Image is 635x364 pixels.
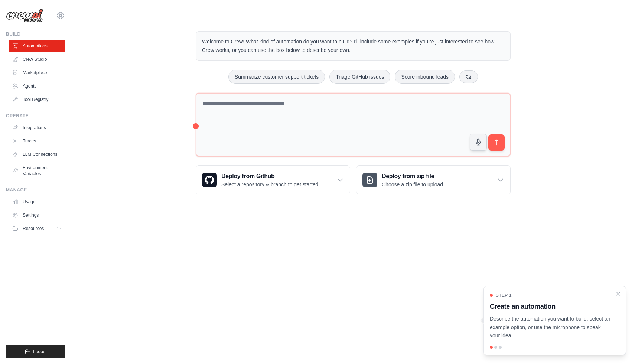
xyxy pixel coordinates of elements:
[33,349,47,355] span: Logout
[382,172,444,181] h3: Deploy from zip file
[6,187,65,193] div: Manage
[496,292,512,298] span: Step 1
[9,209,65,221] a: Settings
[221,181,320,188] p: Select a repository & branch to get started.
[228,70,325,84] button: Summarize customer support tickets
[6,345,65,358] button: Logout
[9,53,65,65] a: Crew Studio
[221,172,320,181] h3: Deploy from Github
[382,181,444,188] p: Choose a zip file to upload.
[9,196,65,208] a: Usage
[6,113,65,119] div: Operate
[9,223,65,235] button: Resources
[23,226,44,232] span: Resources
[9,80,65,92] a: Agents
[202,37,504,55] p: Welcome to Crew! What kind of automation do you want to build? I'll include some examples if you'...
[9,40,65,52] a: Automations
[9,67,65,79] a: Marketplace
[395,70,455,84] button: Score inbound leads
[490,315,611,340] p: Describe the automation you want to build, select an example option, or use the microphone to spe...
[615,291,621,297] button: Close walkthrough
[9,148,65,160] a: LLM Connections
[9,94,65,105] a: Tool Registry
[9,135,65,147] a: Traces
[490,301,611,312] h3: Create an automation
[6,9,43,23] img: Logo
[9,162,65,180] a: Environment Variables
[6,31,65,37] div: Build
[9,122,65,134] a: Integrations
[329,70,390,84] button: Triage GitHub issues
